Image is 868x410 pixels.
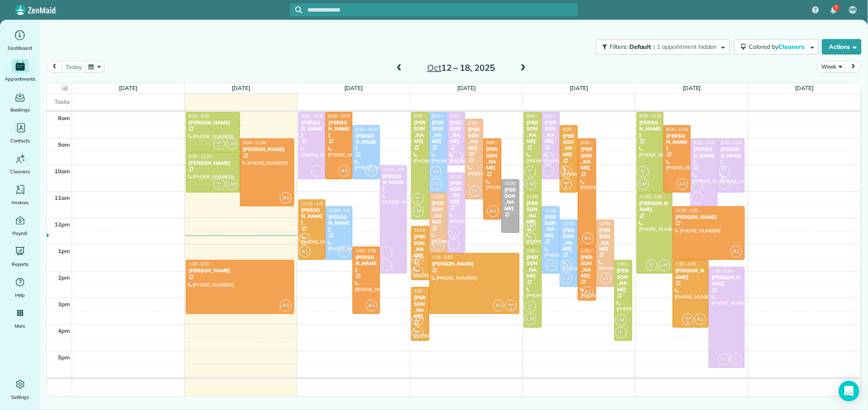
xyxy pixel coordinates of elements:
[58,247,70,254] span: 1pm
[617,261,638,267] span: 1:30 - 4:30
[366,300,377,311] span: A1
[596,39,730,54] button: Filters: Default | 1 appointment hidden
[415,195,420,200] span: SH
[543,153,554,164] span: F
[638,171,649,179] small: 1
[188,160,237,166] div: [PERSON_NAME]
[544,120,557,145] div: [PERSON_NAME]
[338,165,350,177] span: A1
[692,180,703,191] span: FV
[407,63,515,72] h2: 12 – 18, 2025
[592,39,730,54] a: Filters: Default | 1 appointment hidden
[383,167,406,172] span: 10:00 - 2:00
[450,120,463,145] div: [PERSON_NAME]
[570,84,589,91] a: [DATE]
[616,332,626,340] small: 1
[731,246,742,257] span: A1
[504,181,530,186] span: 10:30 - 12:30
[544,214,557,239] div: [PERSON_NAME]
[413,332,423,340] small: 3
[12,229,28,238] span: Payroll
[835,4,838,11] span: 7
[432,120,445,145] div: [PERSON_NAME]
[509,302,514,307] span: MA
[582,286,594,298] span: A1
[62,61,85,72] button: today
[562,227,575,252] div: [PERSON_NAME]
[599,227,612,252] div: [PERSON_NAME]
[414,234,427,259] div: [PERSON_NAME]
[189,261,209,267] span: 1:30 - 3:30
[58,354,70,361] span: 5pm
[639,120,661,138] div: [PERSON_NAME]
[412,205,424,217] span: LM
[526,254,539,279] div: [PERSON_NAME]
[563,127,586,132] span: 8:30 - 11:00
[469,185,481,197] span: VE
[290,6,302,13] button: Focus search
[486,140,510,145] span: 9:00 - 12:00
[487,205,499,217] span: A1
[618,329,623,334] span: SH
[561,273,572,284] span: D2
[504,187,517,212] div: [PERSON_NAME]
[506,305,516,313] small: 3
[3,28,36,52] a: Dashboard
[581,248,601,253] span: 1:00 - 3:00
[311,165,323,177] span: FV
[301,120,323,138] div: [PERSON_NAME]
[525,220,536,232] span: LM
[711,274,742,287] div: [PERSON_NAME]
[381,259,392,271] span: F
[214,143,225,151] small: 1
[580,254,593,279] div: [PERSON_NAME]
[749,43,807,51] span: Colored by
[666,133,688,151] div: [PERSON_NAME]
[450,113,473,119] span: 8:00 - 10:00
[654,43,717,51] span: | 1 appointment hidden
[640,168,646,173] span: SH
[217,140,222,145] span: SH
[432,200,445,225] div: [PERSON_NAME]
[10,136,30,145] span: Contacts
[683,318,693,326] small: 3
[822,39,862,54] button: Actions
[15,291,25,299] span: Help
[525,178,536,190] span: LM
[545,208,568,213] span: 11:30 - 2:00
[3,59,36,83] a: Appointments
[432,261,517,267] div: [PERSON_NAME]
[693,146,715,165] div: [PERSON_NAME]
[525,314,536,325] span: LM
[412,314,424,326] span: A1
[295,6,302,13] svg: Focus search
[615,314,627,326] span: LM
[676,208,699,213] span: 11:30 - 1:30
[366,165,377,177] span: D2
[214,183,225,191] small: 1
[528,168,533,173] span: SH
[345,84,363,91] a: [DATE]
[719,166,730,178] span: FV
[3,244,36,268] a: Reports
[528,235,533,239] span: SH
[119,84,137,91] a: [DATE]
[413,198,423,206] small: 1
[299,246,311,257] span: A1
[302,235,308,240] span: MA
[5,75,36,83] span: Appointments
[355,248,376,253] span: 1:00 - 3:30
[432,254,453,260] span: 1:15 - 3:30
[525,237,536,245] small: 1
[382,173,404,192] div: [PERSON_NAME]
[675,268,706,280] div: [PERSON_NAME]
[450,174,473,179] span: 10:15 - 1:15
[526,120,539,145] div: [PERSON_NAME]
[527,194,550,199] span: 11:00 - 1:00
[15,322,25,330] span: More
[563,221,586,226] span: 12:00 - 2:30
[217,181,222,185] span: SH
[10,167,30,176] span: Cleaners
[546,259,557,271] span: D2
[457,84,476,91] a: [DATE]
